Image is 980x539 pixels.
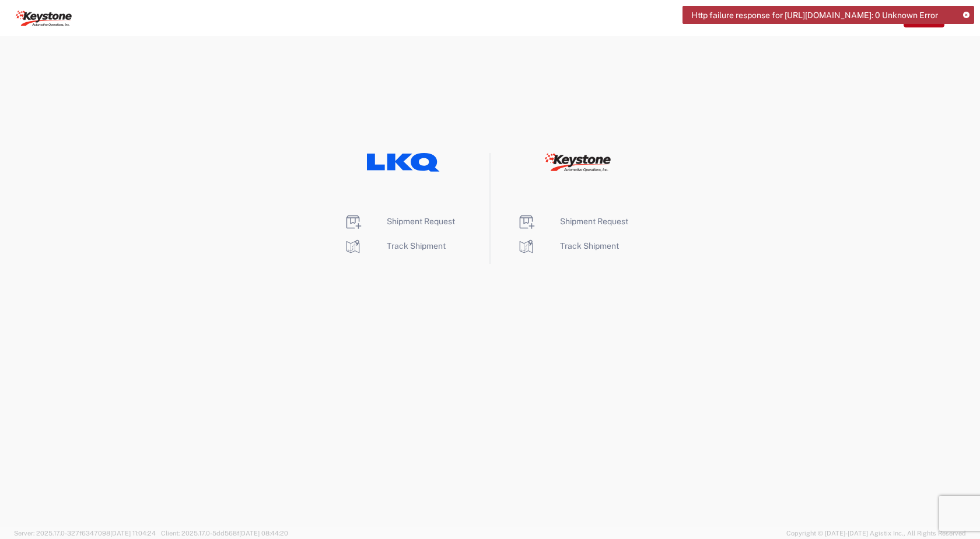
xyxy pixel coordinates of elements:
[786,528,966,538] span: Copyright © [DATE]-[DATE] Agistix Inc., All Rights Reserved
[387,241,446,251] span: Track Shipment
[691,10,938,20] span: Http failure response for [URL][DOMAIN_NAME]: 0 Unknown Error
[344,241,446,251] a: Track Shipment
[517,241,619,251] a: Track Shipment
[161,530,288,537] span: Client: 2025.17.0-5dd568f
[14,530,156,537] span: Server: 2025.17.0-327f6347098
[560,217,628,226] span: Shipment Request
[517,217,628,226] a: Shipment Request
[239,530,288,537] span: [DATE] 08:44:20
[110,530,156,537] span: [DATE] 11:04:24
[387,217,455,226] span: Shipment Request
[560,241,619,251] span: Track Shipment
[344,217,455,226] a: Shipment Request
